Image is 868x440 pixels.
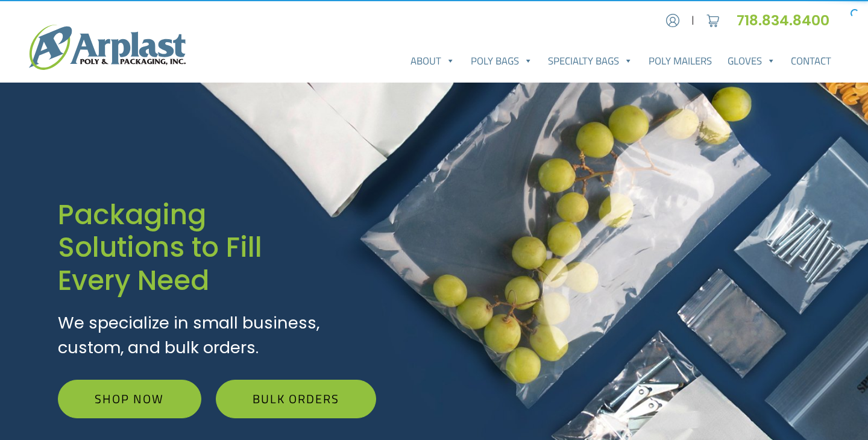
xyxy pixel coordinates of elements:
[783,49,839,73] a: Contact
[641,49,720,73] a: Poly Mailers
[29,25,186,69] img: logo
[463,49,541,73] a: Poly Bags
[216,380,377,418] a: Bulk Orders
[720,49,784,73] a: Gloves
[403,49,463,73] a: About
[58,380,201,418] a: Shop Now
[691,13,694,28] span: |
[58,311,376,360] p: We specialize in small business, custom, and bulk orders.
[541,49,641,73] a: Specialty Bags
[737,10,839,30] a: 718.834.8400
[58,198,376,297] h1: Packaging Solutions to Fill Every Need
